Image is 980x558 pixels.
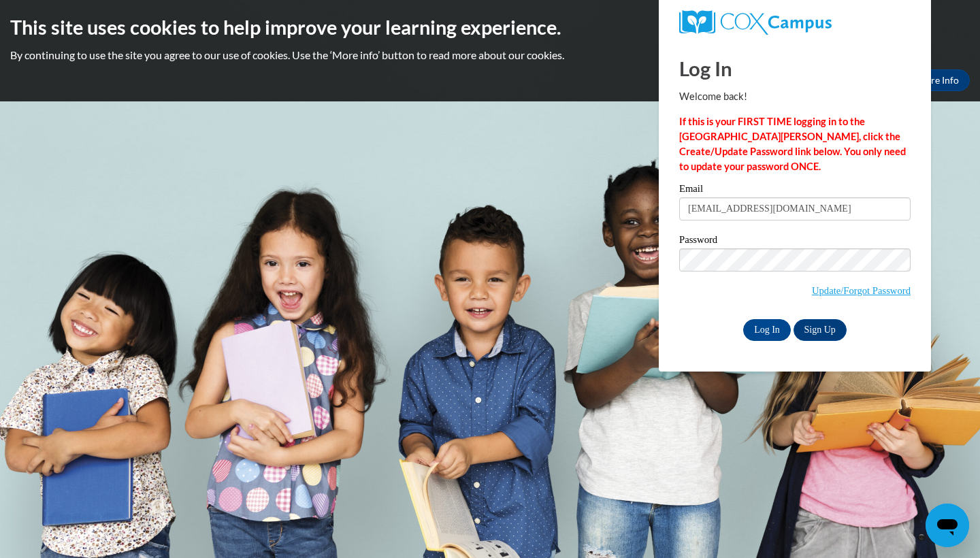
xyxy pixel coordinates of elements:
h1: Log In [679,54,911,82]
iframe: Button to launch messaging window [926,504,969,547]
a: Sign Up [794,319,847,341]
p: Welcome back! [679,89,911,104]
a: Update/Forgot Password [812,285,911,296]
img: COX Campus [679,10,832,35]
p: By continuing to use the site you agree to our use of cookies. Use the ‘More info’ button to read... [10,48,970,63]
strong: If this is your FIRST TIME logging in to the [GEOGRAPHIC_DATA][PERSON_NAME], click the Create/Upd... [679,116,906,172]
label: Email [679,184,911,197]
input: Log In [743,319,791,341]
a: COX Campus [679,10,911,35]
a: More Info [906,69,970,91]
label: Password [679,235,911,248]
h2: This site uses cookies to help improve your learning experience. [10,14,970,41]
